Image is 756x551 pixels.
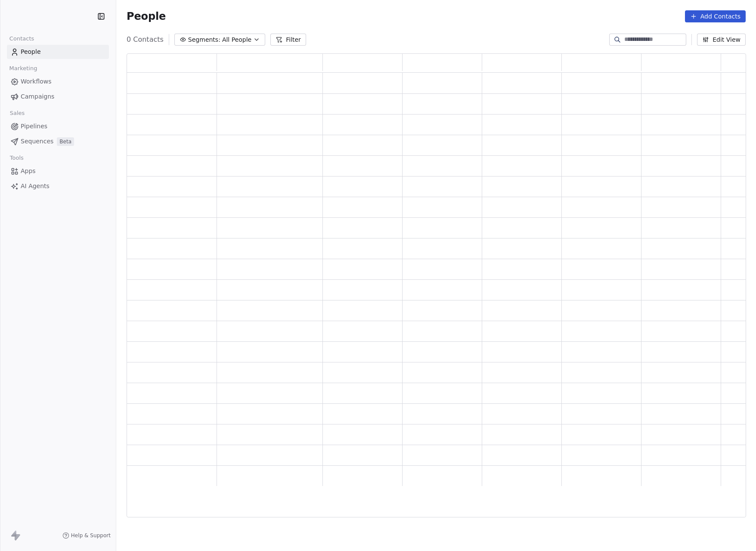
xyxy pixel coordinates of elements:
span: Tools [6,152,27,164]
span: 0 Contacts [127,34,164,45]
span: Workflows [21,77,52,86]
span: Beta [57,137,74,146]
button: Add Contacts [685,10,746,22]
span: Marketing [6,62,41,75]
span: AI Agents [21,182,50,191]
a: SequencesBeta [7,134,109,149]
span: Pipelines [21,122,47,131]
a: AI Agents [7,179,109,193]
a: Campaigns [7,90,109,104]
span: Segments: [188,35,220,44]
span: Apps [21,167,36,176]
a: Pipelines [7,119,109,133]
span: People [21,47,41,56]
span: Campaigns [21,92,54,101]
span: All People [222,35,251,44]
button: Filter [270,34,306,46]
span: People [127,10,166,23]
span: Contacts [6,32,38,45]
a: People [7,45,109,59]
span: Sequences [21,137,53,146]
a: Apps [7,164,109,178]
span: Help & Support [71,532,111,539]
span: Sales [6,107,28,120]
a: Help & Support [62,532,111,539]
a: Workflows [7,74,109,89]
button: Edit View [697,34,746,46]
